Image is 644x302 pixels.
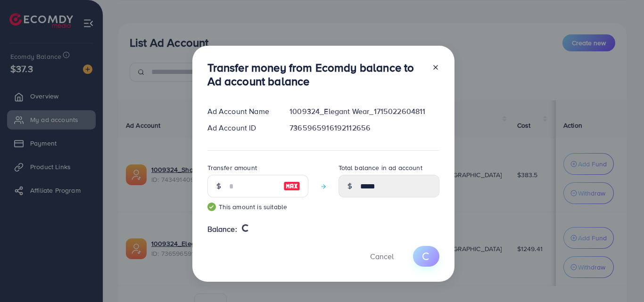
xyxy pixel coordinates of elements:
label: Transfer amount [207,163,257,172]
iframe: Chat [604,260,637,295]
small: This amount is suitable [207,202,308,212]
h3: Transfer money from Ecomdy balance to Ad account balance [207,61,424,88]
img: image [283,180,300,192]
span: Balance: [207,224,237,235]
span: Cancel [370,251,394,261]
div: 1009324_Elegant Wear_1715022604811 [282,106,446,117]
div: Ad Account Name [200,106,282,117]
img: guide [207,203,216,211]
button: Cancel [358,246,405,266]
div: 7365965916192112656 [282,122,446,133]
div: Ad Account ID [200,122,282,133]
label: Total balance in ad account [339,163,422,172]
